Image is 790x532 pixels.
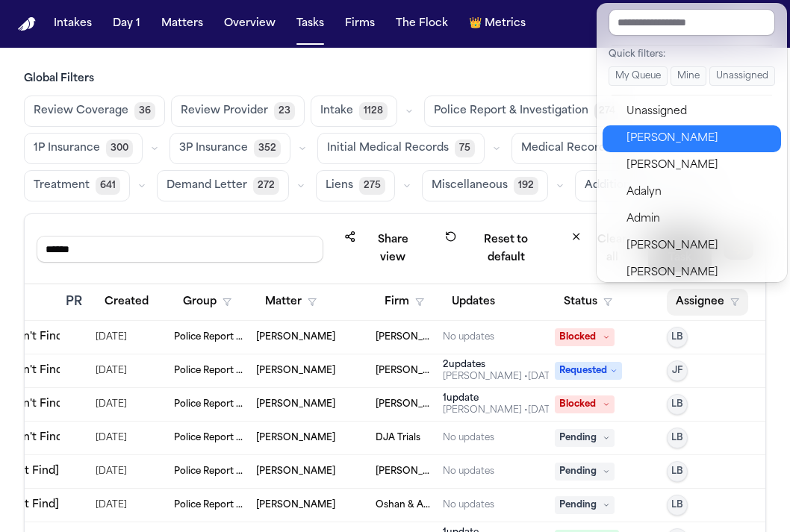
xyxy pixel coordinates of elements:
[626,264,772,282] div: [PERSON_NAME]
[597,3,787,282] div: Assignee
[626,103,772,121] div: Unassigned
[626,210,772,228] div: Admin
[609,66,668,86] button: My Queue
[709,66,775,86] button: Unassigned
[626,157,772,175] div: [PERSON_NAME]
[626,130,772,148] div: [PERSON_NAME]
[667,289,748,316] button: Assignee
[626,237,772,255] div: [PERSON_NAME]
[626,184,772,201] div: Adalyn
[609,48,775,60] div: Quick filters:
[671,66,706,86] button: Mine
